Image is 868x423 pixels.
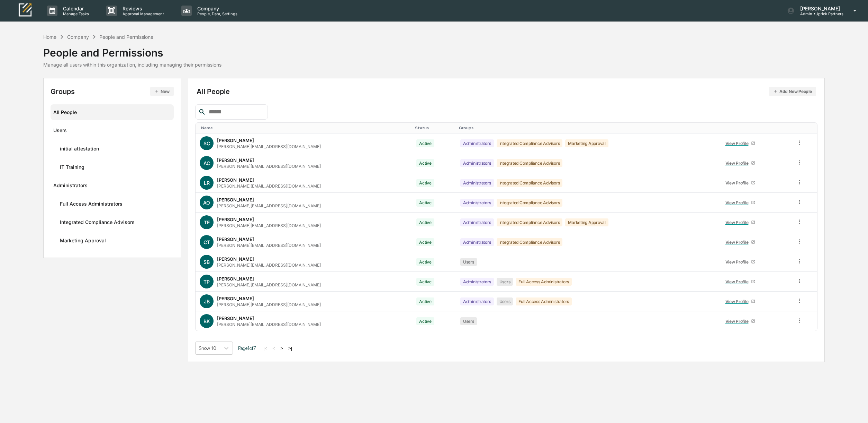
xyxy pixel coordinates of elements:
div: All People [197,87,816,96]
div: Groups [51,87,173,96]
p: Manage Tasks [57,11,92,16]
div: Administrators [460,179,494,187]
div: People and Permissions [43,41,221,59]
span: BK [204,318,210,324]
div: Marketing Approval [565,218,608,226]
div: initial attestation [60,146,99,154]
div: Users [497,278,513,286]
div: Manage all users within this organization, including managing their permissions [43,62,221,68]
iframe: Open customer support [846,400,865,419]
div: Administrators [53,182,88,191]
div: [PERSON_NAME] [217,217,254,222]
div: Toggle SortBy [721,126,789,130]
button: < [270,345,277,351]
div: Users [53,127,67,136]
div: Active [416,218,434,226]
span: LR [204,180,210,186]
div: Active [416,297,434,305]
div: [PERSON_NAME] [217,276,254,282]
div: Administrators [460,278,494,286]
div: View Profile [725,141,751,146]
span: CT [204,239,210,245]
div: Users [497,297,513,305]
div: [PERSON_NAME][EMAIL_ADDRESS][DOMAIN_NAME] [217,282,321,287]
span: JB [204,299,210,304]
p: Reviews [117,6,168,11]
span: SC [204,140,210,146]
div: [PERSON_NAME][EMAIL_ADDRESS][DOMAIN_NAME] [217,223,321,228]
div: View Profile [725,259,751,265]
div: IT Training [60,164,84,172]
div: Active [416,199,434,207]
div: Integrated Compliance Advisors [60,219,135,227]
div: Administrators [460,238,494,246]
div: Users [460,258,477,266]
div: [PERSON_NAME] [217,157,254,163]
a: View Profile [722,316,758,327]
div: [PERSON_NAME][EMAIL_ADDRESS][DOMAIN_NAME] [217,302,321,307]
p: Approval Management [117,11,168,16]
div: Active [416,159,434,167]
div: Integrated Compliance Advisors [497,218,563,226]
div: Toggle SortBy [201,126,409,130]
div: Toggle SortBy [459,126,715,130]
div: Home [43,34,56,40]
div: [PERSON_NAME] [217,316,254,321]
div: Active [416,238,434,246]
span: AO [203,200,210,206]
div: Integrated Compliance Advisors [497,159,563,167]
div: Administrators [460,218,494,226]
button: > [278,345,285,351]
p: Company [192,6,241,11]
p: [PERSON_NAME] [795,6,843,11]
button: >| [286,345,294,351]
div: [PERSON_NAME] [217,177,254,183]
div: [PERSON_NAME] [217,197,254,202]
a: View Profile [722,276,758,287]
div: Integrated Compliance Advisors [497,139,563,147]
div: All People [53,106,171,118]
div: Integrated Compliance Advisors [497,179,563,187]
a: View Profile [722,296,758,307]
a: View Profile [722,197,758,208]
p: People, Data, Settings [192,11,241,16]
div: Active [416,278,434,286]
div: Full Access Administrators [516,297,572,305]
div: Full Access Administrators [516,278,572,286]
div: [PERSON_NAME][EMAIL_ADDRESS][DOMAIN_NAME] [217,183,321,189]
a: View Profile [722,178,758,188]
div: View Profile [725,200,751,205]
p: Calendar [57,6,92,11]
div: [PERSON_NAME] [217,236,254,242]
a: View Profile [722,138,758,149]
div: [PERSON_NAME] [217,296,254,301]
div: Toggle SortBy [415,126,453,130]
div: Marketing Approval [60,238,106,246]
div: [PERSON_NAME][EMAIL_ADDRESS][DOMAIN_NAME] [217,243,321,248]
div: Administrators [460,297,494,305]
div: Active [416,179,434,187]
img: logo [17,2,33,19]
div: View Profile [725,299,751,304]
a: View Profile [722,217,758,228]
div: View Profile [725,319,751,324]
div: View Profile [725,279,751,284]
span: TE [204,219,210,225]
div: Integrated Compliance Advisors [497,199,563,207]
div: Users [460,317,477,325]
div: [PERSON_NAME] [217,256,254,262]
div: Marketing Approval [565,139,608,147]
div: View Profile [725,240,751,245]
a: View Profile [722,257,758,267]
span: TP [204,279,210,285]
div: [PERSON_NAME][EMAIL_ADDRESS][DOMAIN_NAME] [217,322,321,327]
div: Active [416,317,434,325]
span: SB [204,259,210,265]
p: Admin • Uptick Partners [795,11,843,16]
div: Toggle SortBy [798,126,814,130]
div: [PERSON_NAME][EMAIL_ADDRESS][DOMAIN_NAME] [217,262,321,268]
div: [PERSON_NAME][EMAIL_ADDRESS][DOMAIN_NAME] [217,203,321,208]
div: Administrators [460,139,494,147]
span: Page 1 of 7 [238,345,256,351]
div: People and Permissions [99,34,153,40]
